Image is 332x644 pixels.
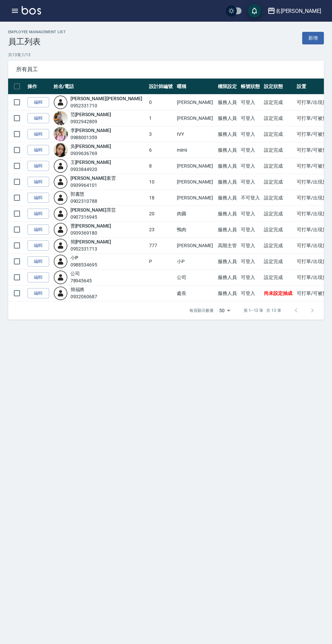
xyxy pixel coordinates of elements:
[22,6,41,15] img: Logo
[54,222,68,237] img: user-login-man-human-body-mobile-person-512.png
[70,255,78,260] a: 小P
[262,110,295,126] td: 設定完成
[70,245,111,253] div: 0952331713
[175,79,216,94] th: 暱稱
[239,110,262,126] td: 可登入
[52,79,147,94] th: 姓名/電話
[147,206,175,222] td: 20
[8,30,66,34] h2: Employee Management List
[216,301,233,320] div: 50
[239,158,262,174] td: 可登入
[216,254,239,270] td: 服務人員
[239,174,262,190] td: 可登入
[70,230,111,237] div: 0939369180
[262,206,295,222] td: 設定完成
[54,207,68,221] img: user-login-man-human-body-mobile-person-512.png
[70,118,111,125] div: 0932942809
[239,94,262,110] td: 可登入
[216,126,239,142] td: 服務人員
[216,79,239,94] th: 權限設定
[239,142,262,158] td: 可登入
[8,52,324,58] p: 共 13 筆, 1 / 13
[70,150,111,157] div: 0939636769
[147,110,175,126] td: 1
[27,272,49,283] a: 編輯
[27,288,49,299] a: 編輯
[239,254,262,270] td: 可登入
[147,126,175,142] td: 3
[302,32,324,44] a: 新增
[27,193,49,203] a: 編輯
[147,142,175,158] td: 6
[216,190,239,206] td: 服務人員
[70,207,116,213] a: [PERSON_NAME]霈芸
[54,143,68,157] img: avatar.jpeg
[239,206,262,222] td: 可登入
[70,112,111,117] a: 范[PERSON_NAME]
[70,182,116,189] div: 0939964101
[262,94,295,110] td: 設定完成
[239,238,262,254] td: 可登入
[70,175,116,181] a: [PERSON_NAME]素雲
[175,270,216,285] td: 公司
[244,307,281,314] p: 第 1–13 筆 共 13 筆
[54,175,68,189] img: user-login-man-human-body-mobile-person-512.png
[147,158,175,174] td: 8
[147,254,175,270] td: P
[216,206,239,222] td: 服務人員
[54,111,68,125] img: avatar.jpeg
[27,129,49,139] a: 編輯
[27,97,49,108] a: 編輯
[239,222,262,238] td: 可登入
[54,238,68,253] img: user-login-man-human-body-mobile-person-512.png
[262,254,295,270] td: 設定完成
[216,285,239,301] td: 服務人員
[70,293,98,300] div: 0932060687
[175,285,216,301] td: 處長
[239,270,262,285] td: 可登入
[262,174,295,190] td: 設定完成
[239,285,262,301] td: 可登入
[70,96,143,101] a: [PERSON_NAME][PERSON_NAME]
[248,4,261,18] button: save
[262,238,295,254] td: 設定完成
[189,307,214,314] p: 每頁顯示數量
[175,206,216,222] td: 肉圓
[70,198,98,205] div: 0902310788
[175,222,216,238] td: 鴨肉
[70,128,111,133] a: 李[PERSON_NAME]
[54,159,68,173] img: user-login-man-human-body-mobile-person-512.png
[175,142,216,158] td: mimi
[27,209,49,219] a: 編輯
[54,127,68,141] img: avatar.jpeg
[216,110,239,126] td: 服務人員
[54,270,68,284] img: user-login-man-human-body-mobile-person-512.png
[262,270,295,285] td: 設定完成
[27,161,49,171] a: 編輯
[70,271,80,276] a: 公司
[147,174,175,190] td: 10
[175,254,216,270] td: 小P
[262,190,295,206] td: 設定完成
[70,144,111,149] a: 吳[PERSON_NAME]
[70,102,143,109] div: 0952331710
[70,261,98,269] div: 0988534695
[175,94,216,110] td: [PERSON_NAME]
[265,4,324,18] button: 名[PERSON_NAME]
[54,286,68,300] img: user-login-man-human-body-mobile-person-512.png
[54,95,68,109] img: user-login-man-human-body-mobile-person-512.png
[275,7,321,15] div: 名[PERSON_NAME]
[216,238,239,254] td: 高階主管
[54,191,68,205] img: user-login-man-human-body-mobile-person-512.png
[70,191,85,197] a: 郭書慧
[70,223,111,229] a: 曹[PERSON_NAME]
[70,214,116,221] div: 0907316945
[147,79,175,94] th: 設計師編號
[262,79,295,94] th: 設定狀態
[175,190,216,206] td: [PERSON_NAME]
[239,126,262,142] td: 可登入
[70,134,111,141] div: 0988001359
[70,287,85,292] a: 簡福將
[16,66,316,73] span: 所有員工
[239,190,262,206] td: 不可登入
